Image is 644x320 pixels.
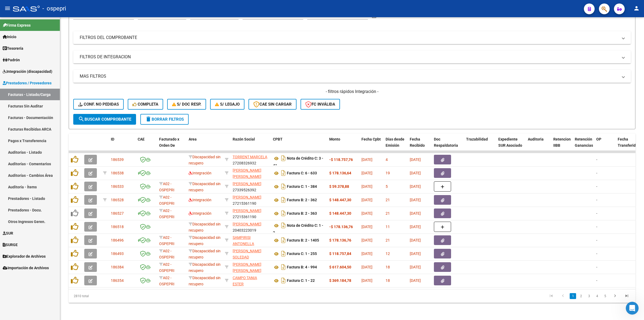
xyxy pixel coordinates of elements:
span: [DATE] [361,251,372,256]
span: Discapacidad sin recupero [189,262,221,273]
mat-icon: menu [4,5,11,12]
strong: Factura B: 2 - 363 [287,211,317,216]
span: 5 [386,184,388,189]
datatable-header-cell: CPBT [271,134,327,157]
a: 2 [578,293,584,299]
datatable-header-cell: Días desde Emisión [383,134,408,157]
span: 11 [386,225,390,229]
button: go back [3,3,14,13]
span: 186496 [111,238,124,242]
mat-icon: search [78,116,85,122]
span: [PERSON_NAME] [233,208,261,213]
span: Completa [133,102,158,107]
span: [DATE] [410,238,421,242]
div: Micaela dice… [4,24,103,37]
span: Integración [189,198,211,202]
span: - [596,157,597,162]
span: 186384 [111,265,124,269]
span: A02 - OSPEPRI [159,235,174,246]
span: 186538 [111,171,124,175]
i: Descargar documento [280,169,287,177]
span: Doc Respaldatoria [434,137,458,148]
datatable-header-cell: Retención Ganancias [573,134,594,157]
span: Integración [189,211,211,215]
div: 27215361190 [233,208,269,219]
span: Fecha Transferido [618,137,638,148]
i: Descargar documento [280,196,287,204]
button: FC Inválida [301,99,340,110]
button: Selector de emoji [8,176,13,180]
div: 27339526392 [233,181,269,192]
span: Inicio [3,34,16,40]
span: Fecha Recibido [410,137,425,148]
span: - [596,278,597,283]
span: Auditoria [528,137,544,141]
div: podes fijarte acá [9,120,40,126]
datatable-header-cell: Facturado x Orden De [157,134,186,157]
div: 27215361190 [233,194,269,206]
strong: $ 178.136,64 [329,171,351,175]
span: [PERSON_NAME] SOLEDAD [233,249,261,259]
span: Discapacidad sin recupero [189,182,221,192]
span: - ospepri [42,3,66,15]
div: 20339521515 [233,167,269,179]
strong: Factura C: 1 - 255 [287,252,317,256]
strong: $ 118.757,84 [329,251,351,256]
span: - [596,171,597,175]
span: 186533 [111,184,124,189]
span: - [596,251,597,256]
div: Ludmila dice… [4,117,103,133]
strong: Factura B: 2 - 1405 [287,238,319,243]
datatable-header-cell: ID [109,134,136,157]
datatable-header-cell: Area [186,134,223,157]
span: Buscar Comprobante [78,117,131,122]
button: S/ Doc Resp. [167,99,206,110]
button: S/ legajo [210,99,244,110]
datatable-header-cell: Fecha Cpbt [359,134,383,157]
span: A02 - OSPEPRI [159,276,174,286]
datatable-header-cell: Monto [327,134,359,157]
strong: Factura B: 4 - 994 [287,265,317,269]
button: CAE SIN CARGAR [248,99,297,110]
div: Micaela dice… [4,36,103,49]
span: CPBT [273,137,283,141]
span: 21 [386,238,390,242]
span: [DATE] [361,211,372,215]
div: 27358862883 [233,235,269,246]
span: [DATE] [410,278,421,283]
datatable-header-cell: Fecha Recibido [408,134,432,157]
span: A02 - OSPEPRI [159,182,174,192]
span: Prestadores / Proveedores [3,80,52,86]
span: 186518 [111,225,124,229]
span: [DATE] [410,157,421,162]
a: go to last page [622,293,632,299]
span: Conf. no pedidas [78,102,119,107]
span: [DATE] [410,211,421,215]
div: podes fijarte acá [4,117,44,129]
div: gracias [81,24,103,36]
button: Borrar Filtros [140,114,189,125]
span: - [596,265,597,269]
mat-icon: delete [145,116,152,122]
span: S/ Doc Resp. [172,102,202,107]
span: Explorador de Archivos [3,253,46,259]
h4: - filtros rápidos Integración - [73,89,631,95]
div: 27333259422 [233,275,269,286]
div: Al parecer no valida. [4,93,52,105]
span: Retención Ganancias [575,137,593,148]
span: [DATE] [410,265,421,269]
span: SAMPIRISI ANTONELLA [233,235,254,246]
span: Discapacidad sin recupero [189,249,221,259]
span: 19 [386,171,390,175]
span: [DATE] [410,171,421,175]
textarea: Escribe un mensaje... [5,165,103,174]
li: page 1 [569,292,577,301]
span: Retencion IIBB [553,137,571,148]
mat-expansion-panel-header: MAS FILTROS [73,70,631,83]
span: [PERSON_NAME] [233,195,261,199]
span: CAMPO TANIA ESTER [233,276,257,286]
span: Integración [189,171,211,175]
strong: $ 148.447,30 [329,211,351,215]
span: [DATE] [361,184,372,189]
span: 12 [386,251,390,256]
